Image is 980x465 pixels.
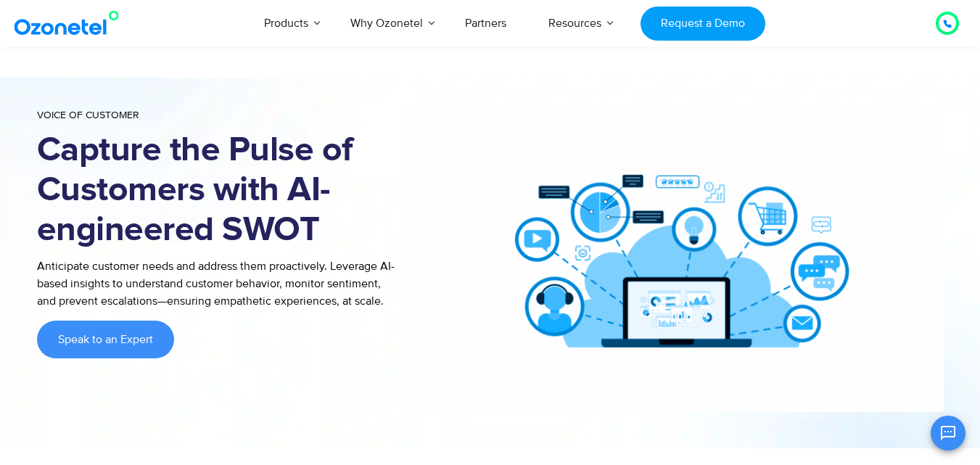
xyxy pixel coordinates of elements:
[37,131,400,250] h1: Capture the Pulse of Customers with AI-engineered SWOT
[37,321,174,358] a: Speak to an Expert
[37,258,400,310] p: Anticipate customer needs and address them proactively. Leverage AI-based insights to understand ...
[931,416,965,450] button: Open chat
[37,109,139,121] span: Voice of Customer
[58,334,153,345] span: Speak to an Expert
[641,7,765,41] a: Request a Demo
